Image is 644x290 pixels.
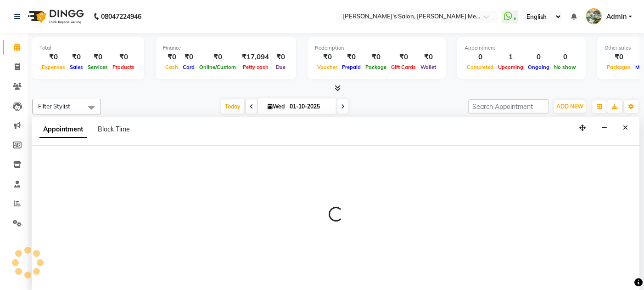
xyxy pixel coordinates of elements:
[163,52,180,63] div: ₹0
[418,52,438,63] div: ₹0
[389,64,418,70] span: Gift Cards
[180,52,197,63] div: ₹0
[110,52,137,63] div: ₹0
[468,99,549,114] input: Search Appointment
[39,64,67,70] span: Expenses
[554,100,586,113] button: ADD NEW
[552,64,578,70] span: No show
[163,44,289,52] div: Finance
[526,64,552,70] span: Ongoing
[315,44,438,52] div: Redemption
[197,52,238,63] div: ₹0
[363,64,389,70] span: Package
[340,64,363,70] span: Prepaid
[163,64,180,70] span: Cash
[98,125,130,133] span: Block Time
[39,52,67,63] div: ₹0
[605,52,633,63] div: ₹0
[465,44,578,52] div: Appointment
[465,64,496,70] span: Completed
[23,4,86,29] img: logo
[552,52,578,63] div: 0
[39,44,137,52] div: Total
[273,52,289,63] div: ₹0
[101,4,141,29] b: 08047224946
[526,52,552,63] div: 0
[197,64,238,70] span: Online/Custom
[363,52,389,63] div: ₹0
[619,121,632,135] button: Close
[606,12,627,22] span: Admin
[241,64,271,70] span: Petty cash
[38,102,70,110] span: Filter Stylist
[465,52,496,63] div: 0
[39,121,87,138] span: Appointment
[67,52,85,63] div: ₹0
[265,103,287,110] span: Wed
[238,52,273,63] div: ₹17,094
[496,64,526,70] span: Upcoming
[274,64,288,70] span: Due
[605,64,633,70] span: Packages
[85,64,110,70] span: Services
[85,52,110,63] div: ₹0
[418,64,438,70] span: Wallet
[315,64,340,70] span: Voucher
[586,8,602,24] img: Admin
[315,52,340,63] div: ₹0
[180,64,197,70] span: Card
[67,64,85,70] span: Sales
[496,52,526,63] div: 1
[556,103,583,110] span: ADD NEW
[287,100,333,114] input: 2025-10-01
[221,99,244,114] span: Today
[340,52,363,63] div: ₹0
[110,64,137,70] span: Products
[389,52,418,63] div: ₹0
